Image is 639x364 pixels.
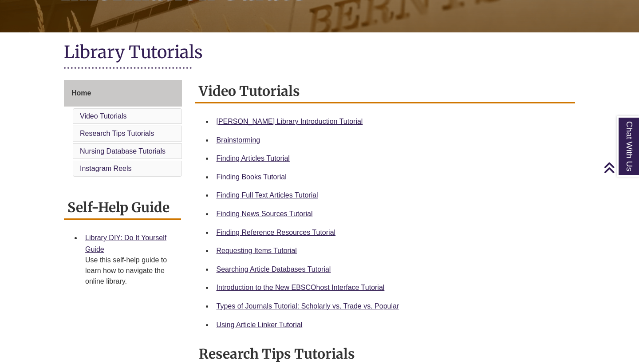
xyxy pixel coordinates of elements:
[217,247,297,254] a: Requesting Items Tutorial
[85,255,174,287] div: Use this self-help guide to learn how to navigate the online library.
[217,284,385,291] a: Introduction to the New EBSCOhost Interface Tutorial
[80,147,166,155] a: Nursing Database Tutorials
[195,80,576,103] h2: Video Tutorials
[217,191,318,199] a: Finding Full Text Articles Tutorial
[80,165,132,172] a: Instagram Reels
[217,136,260,144] a: Brainstorming
[80,112,127,120] a: Video Tutorials
[217,210,313,218] a: Finding News Sources Tutorial
[217,302,399,310] a: Types of Journals Tutorial: Scholarly vs. Trade vs. Popular
[71,89,91,97] span: Home
[217,173,287,181] a: Finding Books Tutorial
[217,265,331,273] a: Searching Article Databases Tutorial
[85,234,166,253] a: Library DIY: Do It Yourself Guide
[64,80,182,107] a: Home
[217,321,303,328] a: Using Article Linker Tutorial
[64,196,181,220] h2: Self-Help Guide
[64,41,575,65] h1: Library Tutorials
[217,154,290,162] a: Finding Articles Tutorial
[80,130,154,137] a: Research Tips Tutorials
[217,118,363,125] a: [PERSON_NAME] Library Introduction Tutorial
[64,80,182,178] div: Guide Page Menu
[217,229,336,236] a: Finding Reference Resources Tutorial
[603,162,637,174] a: Back to Top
